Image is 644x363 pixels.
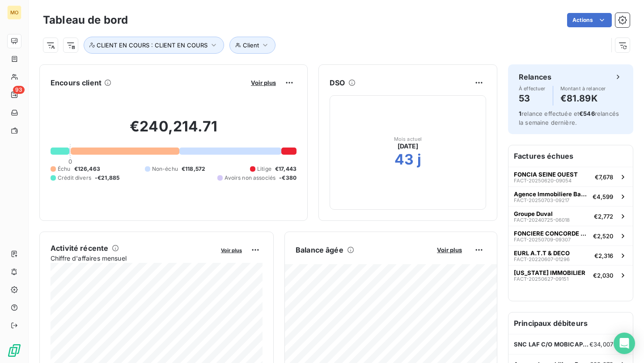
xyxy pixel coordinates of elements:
[95,174,119,182] span: -€21,885
[514,269,585,276] span: [US_STATE] IMMOBILIER
[51,118,297,144] h2: €240,214.71
[251,79,276,86] span: Voir plus
[560,91,606,106] h4: €81.89K
[417,151,421,169] h2: j
[51,77,102,88] h6: Encours client
[434,246,465,254] button: Voir plus
[243,42,259,49] span: Client
[51,243,108,253] h6: Activité récente
[437,246,462,253] span: Voir plus
[330,77,345,88] h6: DSO
[43,12,128,28] h3: Tableau de bord
[508,167,633,186] button: FONCIA SEINE OUESTFACT-20250620-09054€7,678
[514,237,571,242] span: FACT-20250709-09307
[7,88,21,102] a: 93
[514,190,589,198] span: Agence Immobiliere Baumann
[508,145,633,167] h6: Factures échues
[13,86,25,94] span: 93
[275,165,297,173] span: €17,443
[595,173,613,181] span: €7,678
[97,42,208,49] span: CLIENT EN COURS : CLIENT EN COURS
[514,171,578,178] span: FONCIA SEINE OUEST
[567,13,612,27] button: Actions
[514,341,589,348] span: SNC LAF C/O MOBICAP RED
[296,245,343,255] h6: Balance âgée
[519,72,551,82] h6: Relances
[560,86,606,91] span: Montant à relancer
[589,341,613,348] span: €34,007
[593,272,613,279] span: €2,030
[514,198,569,203] span: FACT-20250703-09217
[221,247,242,253] span: Voir plus
[7,5,21,20] div: MO
[279,174,297,182] span: -€380
[579,110,595,117] span: €546
[398,142,419,151] span: [DATE]
[614,333,635,354] div: Open Intercom Messenger
[51,253,215,263] span: Chiffre d'affaires mensuel
[225,174,275,182] span: Avoirs non associés
[519,110,619,126] span: relance effectuée et relancés la semaine dernière.
[84,37,224,54] button: CLIENT EN COURS : CLIENT EN COURS
[508,265,633,285] button: [US_STATE] IMMOBILIERFACT-20250627-09151€2,030
[594,213,613,220] span: €2,772
[58,174,91,182] span: Crédit divers
[229,37,275,54] button: Client
[508,186,633,206] button: Agence Immobiliere BaumannFACT-20250703-09217€4,599
[519,86,546,91] span: À effectuer
[519,110,521,117] span: 1
[514,210,553,217] span: Groupe Duval
[394,136,422,142] span: Mois actuel
[152,165,178,173] span: Non-échu
[594,252,613,259] span: €2,316
[68,158,72,165] span: 0
[74,165,100,173] span: €126,463
[593,193,613,200] span: €4,599
[182,165,205,173] span: €118,572
[514,230,589,237] span: FONCIERE CONCORDE RUEIL C/O AREAM PROPERTY
[394,151,414,169] h2: 43
[7,343,21,358] img: Logo LeanPay
[519,91,546,106] h4: 53
[58,165,71,173] span: Échu
[593,232,613,240] span: €2,520
[248,79,279,87] button: Voir plus
[508,206,633,226] button: Groupe DuvalFACT-20240725-06018€2,772
[514,217,570,223] span: FACT-20240725-06018
[508,245,633,265] button: EURL A.T.T & DECOFACT-20220607-01296€2,316
[508,312,633,334] h6: Principaux débiteurs
[514,257,570,262] span: FACT-20220607-01296
[514,249,570,257] span: EURL A.T.T & DECO
[218,246,245,254] button: Voir plus
[508,226,633,245] button: FONCIERE CONCORDE RUEIL C/O AREAM PROPERTYFACT-20250709-09307€2,520
[514,178,572,183] span: FACT-20250620-09054
[514,276,568,282] span: FACT-20250627-09151
[257,165,271,173] span: Litige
